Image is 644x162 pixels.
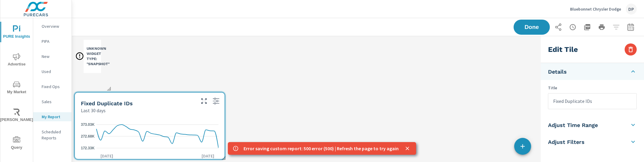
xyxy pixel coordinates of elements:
span: Query [2,136,31,151]
p: New [42,53,67,59]
span: Advertise [2,53,31,68]
div: New [33,52,72,61]
div: Fixed Ops [33,82,72,91]
button: Share Report [552,21,564,33]
button: Print Report [596,21,608,33]
div: Used [33,67,72,76]
p: Used [42,68,67,75]
button: Select Date Range [625,21,637,33]
div: My Report [33,112,72,121]
h3: Edit Tile [548,44,578,55]
p: [DATE] [197,153,218,159]
div: DP [626,4,637,14]
h5: Fixed Duplicate IDs [81,100,133,106]
button: close [403,145,411,152]
p: Sales [42,99,67,105]
span: Done [520,24,544,30]
text: 172.33K [81,146,95,150]
p: [DATE] [96,153,117,159]
p: My Report [42,114,67,120]
div: Scheduled Reports [33,127,72,142]
p: Error saving custom report: 500 error (500) | Refresh the page to try again [244,145,399,152]
p: Bluebonnet Chrysler Dodge [570,6,621,12]
p: PIPA [42,38,67,44]
h5: Details [548,68,567,75]
span: PURE Insights [2,25,31,40]
p: Title [548,85,637,91]
span: [PERSON_NAME] [2,109,31,123]
button: Done [514,20,550,35]
text: 272.68K [81,134,95,138]
div: PIPA [33,37,72,46]
p: Overview [42,23,67,29]
p: Last 30 days [81,107,106,114]
div: Overview [33,22,72,31]
p: Fixed Ops [42,84,67,90]
h3: Unknown Widget Type: "snapshot" [87,46,110,67]
button: "Export Report to PDF" [581,21,593,33]
p: Scheduled Reports [42,129,67,141]
h5: Adjust Filters [548,138,585,145]
button: Make Fullscreen [199,96,209,106]
span: My Market [2,81,31,96]
text: 373.03K [81,122,95,127]
div: Sales [33,97,72,106]
h5: Adjust Time Range [548,122,598,129]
